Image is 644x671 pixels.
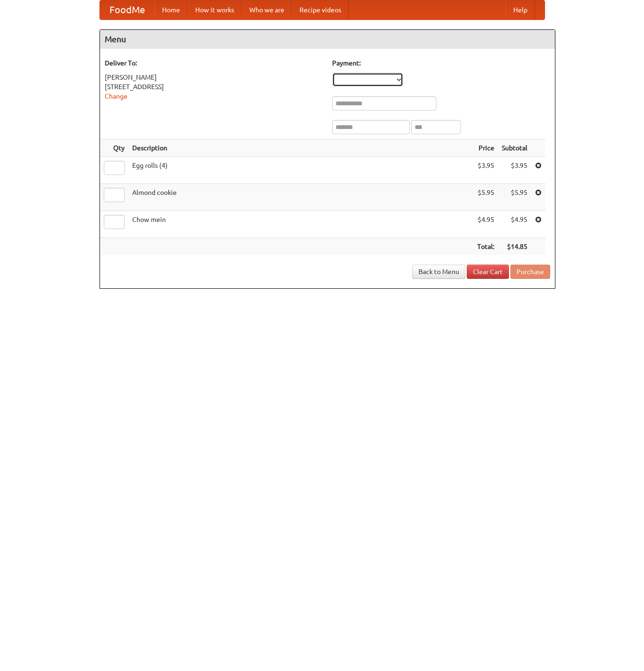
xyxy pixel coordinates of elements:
td: $3.95 [473,157,498,184]
td: $5.95 [498,184,531,211]
th: $14.85 [498,238,531,256]
td: $5.95 [473,184,498,211]
a: Recipe videos [292,0,349,19]
th: Subtotal [498,139,531,157]
td: Chow mein [128,211,473,238]
th: Price [473,139,498,157]
th: Description [128,139,473,157]
div: [STREET_ADDRESS] [105,82,323,92]
a: FoodMe [100,0,154,19]
th: Total: [473,238,498,256]
td: $4.95 [473,211,498,238]
h5: Deliver To: [105,58,323,68]
a: Change [105,92,127,100]
button: Purchase [510,265,550,279]
div: [PERSON_NAME] [105,73,323,82]
td: Egg rolls (4) [128,157,473,184]
a: Help [506,0,535,19]
a: How it works [188,0,242,19]
a: Clear Cart [467,265,509,279]
h5: Payment: [332,58,550,68]
a: Back to Menu [412,265,465,279]
td: $4.95 [498,211,531,238]
h4: Menu [100,30,555,49]
a: Who we are [242,0,292,19]
td: Almond cookie [128,184,473,211]
a: Home [154,0,188,19]
th: Qty [100,139,128,157]
td: $3.95 [498,157,531,184]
